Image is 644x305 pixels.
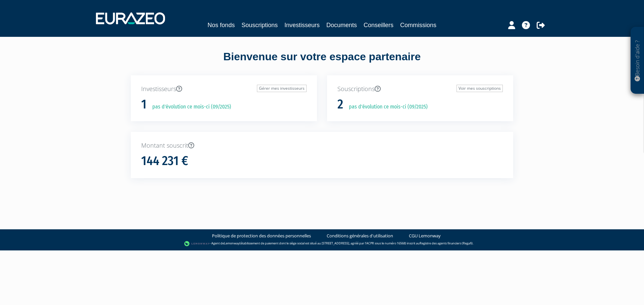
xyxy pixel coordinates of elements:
a: Conseillers [364,20,393,30]
p: pas d'évolution ce mois-ci (09/2025) [148,103,231,111]
p: Montant souscrit [141,141,503,150]
a: Investisseurs [284,20,320,30]
a: Politique de protection des données personnelles [212,233,311,239]
a: Documents [326,20,357,30]
a: Nos fonds [208,20,235,30]
a: Registre des agents financiers (Regafi) [420,241,473,245]
div: - Agent de (établissement de paiement dont le siège social est situé au [STREET_ADDRESS], agréé p... [7,240,637,247]
p: Souscriptions [337,85,503,93]
img: 1732889491-logotype_eurazeo_blanc_rvb.png [96,12,165,24]
a: Gérer mes investisseurs [257,85,307,92]
h1: 2 [337,97,343,111]
a: Souscriptions [241,20,278,30]
p: Investisseurs [141,85,307,93]
img: logo-lemonway.png [184,240,210,247]
a: Conditions générales d'utilisation [327,233,393,239]
p: Besoin d'aide ? [634,30,641,91]
h1: 1 [141,97,147,111]
a: Voir mes souscriptions [457,85,503,92]
div: Bienvenue sur votre espace partenaire [126,49,518,75]
a: CGU Lemonway [409,233,441,239]
a: Lemonway [224,241,239,245]
p: pas d'évolution ce mois-ci (09/2025) [344,103,428,111]
h1: 144 231 € [141,154,188,168]
a: Commissions [400,20,436,30]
